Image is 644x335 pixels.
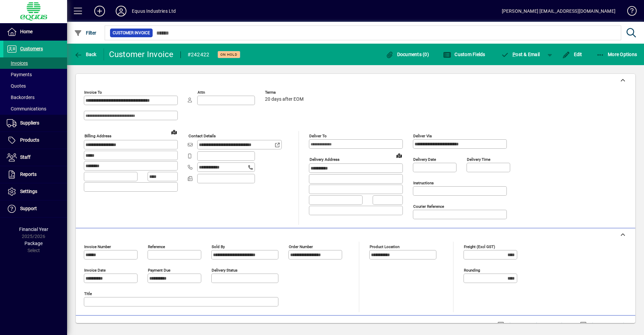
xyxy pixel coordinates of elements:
[113,30,150,36] span: Customer Invoice
[3,103,67,114] a: Communications
[148,268,170,273] mat-label: Payment due
[3,183,67,200] a: Settings
[7,60,28,66] span: Invoices
[595,48,639,60] button: More Options
[198,90,205,95] mat-label: Attn
[441,48,487,60] button: Custom Fields
[3,132,67,149] a: Products
[7,83,26,89] span: Quotes
[394,150,405,161] a: View on map
[502,6,615,16] div: [PERSON_NAME] [EMAIL_ADDRESS][DOMAIN_NAME]
[212,244,225,249] mat-label: Sold by
[20,29,33,34] span: Home
[622,1,636,23] a: Knowledge Base
[385,52,429,57] span: Documents (0)
[109,49,174,60] div: Customer Invoice
[132,6,176,16] div: Equus Industries Ltd
[505,322,568,328] label: Show Line Volumes/Weights
[464,268,480,273] mat-label: Rounding
[7,95,35,100] span: Backorders
[84,90,102,95] mat-label: Invoice To
[20,189,37,194] span: Settings
[20,137,39,143] span: Products
[84,268,106,273] mat-label: Invoice date
[212,268,237,273] mat-label: Delivery status
[467,157,490,162] mat-label: Delivery time
[413,181,434,185] mat-label: Instructions
[7,106,46,111] span: Communications
[20,154,31,160] span: Staff
[20,46,43,51] span: Customers
[384,48,431,60] button: Documents (0)
[413,134,432,138] mat-label: Deliver via
[265,90,305,95] span: Terms
[413,204,444,209] mat-label: Courier Reference
[72,27,98,39] button: Filter
[596,52,637,57] span: More Options
[169,127,179,137] a: View on map
[72,48,98,60] button: Back
[148,244,165,249] mat-label: Reference
[89,5,110,17] button: Add
[74,52,97,57] span: Back
[110,5,132,17] button: Profile
[513,52,516,57] span: P
[3,166,67,183] a: Reports
[498,48,543,60] button: Post & Email
[24,241,43,246] span: Package
[3,23,67,40] a: Home
[443,52,485,57] span: Custom Fields
[84,244,111,249] mat-label: Invoice number
[20,172,37,177] span: Reports
[187,49,210,60] div: #242422
[562,52,582,57] span: Edit
[501,52,540,57] span: ost & Email
[20,120,39,126] span: Suppliers
[3,115,67,132] a: Suppliers
[413,157,436,162] mat-label: Delivery date
[3,57,67,69] a: Invoices
[3,92,67,103] a: Backorders
[370,244,399,249] mat-label: Product location
[265,97,304,102] span: 20 days after EOM
[3,69,67,80] a: Payments
[464,244,495,249] mat-label: Freight (excl GST)
[220,52,237,57] span: On hold
[289,244,313,249] mat-label: Order number
[19,227,48,232] span: Financial Year
[560,48,584,60] button: Edit
[20,206,37,211] span: Support
[3,200,67,217] a: Support
[74,30,97,36] span: Filter
[67,48,104,60] app-page-header-button: Back
[84,291,92,296] mat-label: Title
[3,80,67,92] a: Quotes
[588,322,627,328] label: Show Cost/Profit
[7,72,32,77] span: Payments
[3,149,67,166] a: Staff
[309,134,327,138] mat-label: Deliver To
